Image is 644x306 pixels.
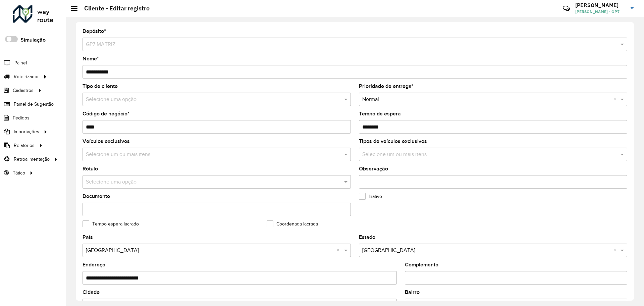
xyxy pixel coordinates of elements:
[337,246,342,254] span: Clear all
[559,1,574,16] a: Contato Rápido
[359,165,388,173] label: Observação
[83,165,98,173] label: Rótulo
[359,193,382,200] label: Inativo
[405,261,438,269] label: Complemento
[83,110,129,118] label: Código de negócio
[14,73,39,80] span: Roteirizador
[20,36,46,44] label: Simulação
[83,261,105,269] label: Endereço
[267,220,318,227] label: Coordenada lacrada
[83,192,110,200] label: Documento
[77,5,150,12] h2: Cliente - Editar registro
[575,2,626,8] h3: [PERSON_NAME]
[83,220,139,227] label: Tempo espera lacrado
[14,59,27,66] span: Painel
[83,288,100,296] label: Cidade
[359,137,427,145] label: Tipos de veículos exclusivos
[575,9,626,15] span: [PERSON_NAME] - GP7
[14,128,39,135] span: Importações
[13,114,30,121] span: Pedidos
[359,110,401,118] label: Tempo de espera
[14,156,50,163] span: Retroalimentação
[83,82,118,90] label: Tipo de cliente
[83,233,93,241] label: País
[613,246,619,254] span: Clear all
[83,27,106,35] label: Depósito
[359,82,414,90] label: Prioridade de entrega
[14,101,54,108] span: Painel de Sugestão
[13,169,25,176] span: Tático
[359,233,375,241] label: Estado
[405,288,420,296] label: Bairro
[83,137,130,145] label: Veículos exclusivos
[13,87,34,94] span: Cadastros
[14,142,35,149] span: Relatórios
[613,95,619,103] span: Clear all
[83,55,99,63] label: Nome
